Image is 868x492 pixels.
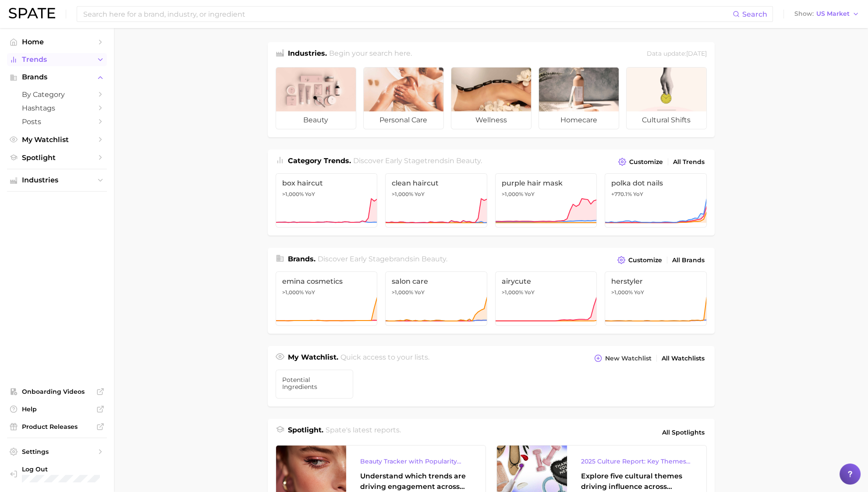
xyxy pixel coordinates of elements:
span: YoY [415,289,425,296]
span: homecare [539,111,619,129]
span: Potential Ingredients [282,376,347,390]
span: salon care [392,277,481,285]
a: purple hair mask>1,000% YoY [495,173,597,228]
span: Log Out [22,465,132,473]
span: Posts [22,118,92,126]
button: Customize [615,254,664,266]
span: >1,000% [611,289,633,296]
a: Onboarding Videos [7,385,107,398]
span: +770.1% [611,191,632,197]
div: Understand which trends are driving engagement across platforms in the skin, hair, makeup, and fr... [360,471,471,492]
span: YoY [415,191,425,198]
span: All Trends [673,158,705,166]
span: >1,000% [282,289,304,296]
a: Home [7,35,107,49]
a: homecare [539,67,619,129]
span: Help [22,405,92,413]
button: New Watchlist [592,352,653,364]
div: Beauty Tracker with Popularity Index [360,456,471,467]
span: All Watchlists [662,355,705,362]
span: YoY [305,289,315,296]
span: Category Trends . [288,157,351,165]
div: Explore five cultural themes driving influence across beauty, food, and pop culture. [581,471,692,492]
span: All Brands [672,257,705,264]
span: >1,000% [282,191,304,197]
span: beauty [456,157,481,165]
span: emina cosmetics [282,277,371,285]
a: box haircut>1,000% YoY [276,173,378,228]
span: Industries [22,176,92,184]
a: airycute>1,000% YoY [495,271,597,326]
button: Customize [616,156,665,168]
a: by Category [7,88,107,101]
span: Product Releases [22,423,92,431]
a: polka dot nails+770.1% YoY [605,173,707,228]
h2: Quick access to your lists. [340,352,429,364]
h1: Industries. [288,48,327,60]
span: Customize [629,158,663,166]
span: Trends [22,56,92,64]
a: Settings [7,445,107,458]
input: Search here for a brand, industry, or ingredient [82,7,733,21]
a: emina cosmetics>1,000% YoY [276,271,378,326]
span: New Watchlist [605,355,652,362]
a: My Watchlist [7,133,107,146]
span: Brands [22,73,92,81]
a: beauty [276,67,356,129]
span: box haircut [282,179,371,187]
span: purple hair mask [502,179,591,187]
a: Hashtags [7,101,107,115]
span: >1,000% [502,289,523,296]
span: Settings [22,448,92,456]
span: beauty [276,111,356,129]
span: herstyler [611,277,700,285]
span: YoY [524,289,535,296]
span: YoY [305,191,315,198]
img: SPATE [9,8,55,18]
h2: Begin your search here. [329,48,412,60]
a: All Spotlights [660,425,707,440]
span: beauty [422,255,446,263]
h1: My Watchlist. [288,352,338,364]
span: Spotlight [22,153,92,162]
button: Trends [7,53,107,66]
button: Brands [7,71,107,84]
a: Spotlight [7,151,107,164]
button: ShowUS Market [792,8,861,20]
span: >1,000% [392,289,413,296]
a: herstyler>1,000% YoY [605,271,707,326]
a: All Watchlists [659,353,707,364]
span: Brands . [288,255,315,263]
a: cultural shifts [626,67,707,129]
span: by Category [22,90,92,99]
a: Log out. Currently logged in with e-mail hslocum@essentialingredients.com. [7,463,107,485]
span: Onboarding Videos [22,388,92,396]
span: Discover Early Stage brands in . [318,255,447,263]
a: Posts [7,115,107,128]
h2: Spate's latest reports. [326,425,401,440]
a: Product Releases [7,420,107,433]
span: wellness [451,111,531,129]
span: cultural shifts [627,111,706,129]
a: Potential Ingredients [276,370,354,399]
span: airycute [502,277,591,285]
span: personal care [364,111,443,129]
span: YoY [634,289,644,296]
span: My Watchlist [22,135,92,144]
span: Discover Early Stage trends in . [353,157,482,165]
a: salon care>1,000% YoY [385,271,487,326]
a: All Brands [670,254,707,266]
span: YoY [524,191,535,198]
span: polka dot nails [611,179,700,187]
a: All Trends [671,156,707,168]
span: Search [742,10,767,18]
button: Industries [7,174,107,187]
a: Help [7,403,107,416]
a: wellness [451,67,531,129]
a: clean haircut>1,000% YoY [385,173,487,228]
span: >1,000% [392,191,413,197]
span: All Spotlights [662,427,705,438]
span: Show [794,11,814,16]
span: Hashtags [22,104,92,112]
h1: Spotlight. [288,425,323,440]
